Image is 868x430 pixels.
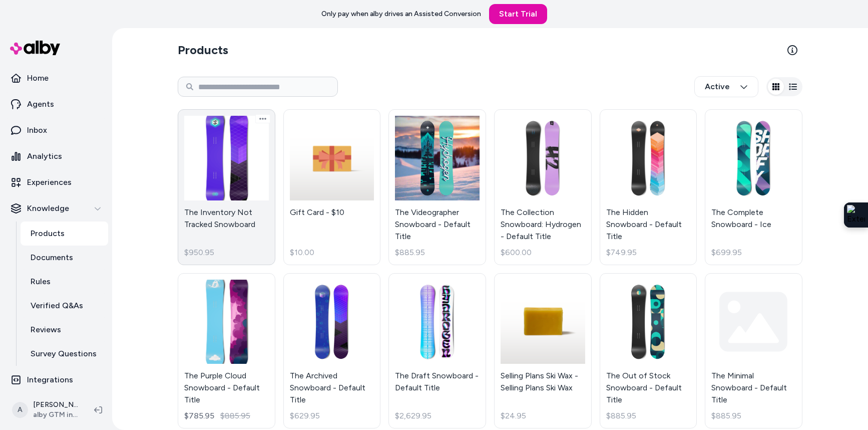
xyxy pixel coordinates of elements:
[21,246,108,270] a: Documents
[27,124,47,136] p: Inbox
[4,66,108,90] a: Home
[27,150,62,162] p: Analytics
[847,205,865,225] img: Extension Icon
[31,348,97,360] p: Survey Questions
[388,273,486,429] a: The Draft Snowboard - Default TitleThe Draft Snowboard - Default Title$2,629.95
[4,170,108,194] a: Experiences
[178,273,275,429] a: The Purple Cloud Snowboard - Default TitleThe Purple Cloud Snowboard - Default Title$785.95$885.95
[27,72,49,84] p: Home
[321,9,481,19] p: Only pay when alby drives an Assisted Conversion
[694,76,758,97] button: Active
[4,196,108,221] button: Knowledge
[494,273,592,429] a: Selling Plans Ski Wax - Selling Plans Ski WaxSelling Plans Ski Wax - Selling Plans Ski Wax$24.95
[178,42,228,58] h2: Products
[283,273,381,429] a: The Archived Snowboard - Default TitleThe Archived Snowboard - Default Title$629.95
[27,374,73,386] p: Integrations
[31,324,61,336] p: Reviews
[21,294,108,318] a: Verified Q&As
[12,402,28,418] span: A
[4,118,108,142] a: Inbox
[489,4,547,24] a: Start Trial
[33,400,78,410] p: [PERSON_NAME]
[27,202,69,214] p: Knowledge
[33,410,78,420] span: alby GTM internal
[283,109,381,265] a: Gift Card - $10Gift Card - $10$10.00
[705,109,802,265] a: The Complete Snowboard - IceThe Complete Snowboard - Ice$699.95
[4,92,108,116] a: Agents
[21,318,108,342] a: Reviews
[4,368,108,392] a: Integrations
[21,270,108,294] a: Rules
[494,109,592,265] a: The Collection Snowboard: Hydrogen - Default TitleThe Collection Snowboard: Hydrogen - Default Ti...
[178,109,275,265] a: The Inventory Not Tracked SnowboardThe Inventory Not Tracked Snowboard$950.95
[31,252,73,264] p: Documents
[31,276,51,288] p: Rules
[388,109,486,265] a: The Videographer Snowboard - Default TitleThe Videographer Snowboard - Default Title$885.95
[31,228,65,240] p: Products
[600,273,697,429] a: The Out of Stock Snowboard - Default TitleThe Out of Stock Snowboard - Default Title$885.95
[10,41,60,55] img: alby Logo
[21,342,108,366] a: Survey Questions
[4,144,108,168] a: Analytics
[705,273,802,429] a: The Minimal Snowboard - Default Title$885.95
[600,109,697,265] a: The Hidden Snowboard - Default TitleThe Hidden Snowboard - Default Title$749.95
[6,394,86,426] button: A[PERSON_NAME]alby GTM internal
[31,300,83,312] p: Verified Q&As
[21,222,108,246] a: Products
[27,176,72,188] p: Experiences
[27,98,54,110] p: Agents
